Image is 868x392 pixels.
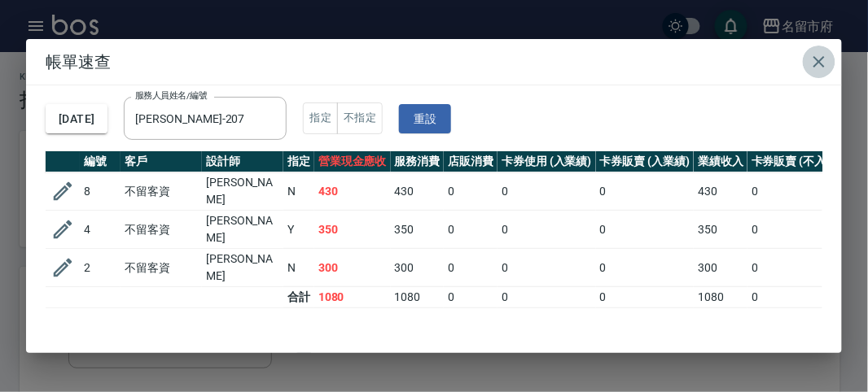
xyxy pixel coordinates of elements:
[694,151,747,172] th: 業績收入
[747,249,857,287] td: 0
[337,102,383,134] button: 不指定
[391,172,445,211] td: 430
[202,151,283,172] th: 設計師
[80,172,121,211] td: 8
[444,287,498,308] td: 0
[498,249,596,287] td: 0
[314,211,391,249] td: 350
[399,104,451,134] button: 重設
[121,172,202,211] td: 不留客資
[444,172,498,211] td: 0
[283,211,314,249] td: Y
[314,249,391,287] td: 300
[80,151,121,172] th: 編號
[694,287,747,308] td: 1080
[121,151,202,172] th: 客戶
[444,151,498,172] th: 店販消費
[596,172,695,211] td: 0
[303,102,338,134] button: 指定
[596,249,695,287] td: 0
[498,151,596,172] th: 卡券使用 (入業績)
[596,151,695,172] th: 卡券販賣 (入業績)
[283,287,314,308] td: 合計
[391,211,445,249] td: 350
[596,287,695,308] td: 0
[498,172,596,211] td: 0
[498,287,596,308] td: 0
[391,151,445,172] th: 服務消費
[747,172,857,211] td: 0
[314,151,391,172] th: 營業現金應收
[80,249,121,287] td: 2
[314,172,391,211] td: 430
[694,172,747,211] td: 430
[694,211,747,249] td: 350
[694,249,747,287] td: 300
[391,249,445,287] td: 300
[596,211,695,249] td: 0
[444,211,498,249] td: 0
[391,287,445,308] td: 1080
[135,89,207,102] label: 服務人員姓名/編號
[46,104,107,134] button: [DATE]
[444,249,498,287] td: 0
[202,172,283,211] td: [PERSON_NAME]
[747,287,857,308] td: 0
[121,249,202,287] td: 不留客資
[283,172,314,211] td: N
[121,211,202,249] td: 不留客資
[202,249,283,287] td: [PERSON_NAME]
[747,211,857,249] td: 0
[80,211,121,249] td: 4
[314,287,391,308] td: 1080
[283,249,314,287] td: N
[26,39,842,85] h2: 帳單速查
[498,211,596,249] td: 0
[747,151,857,172] th: 卡券販賣 (不入業績)
[283,151,314,172] th: 指定
[202,211,283,249] td: [PERSON_NAME]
